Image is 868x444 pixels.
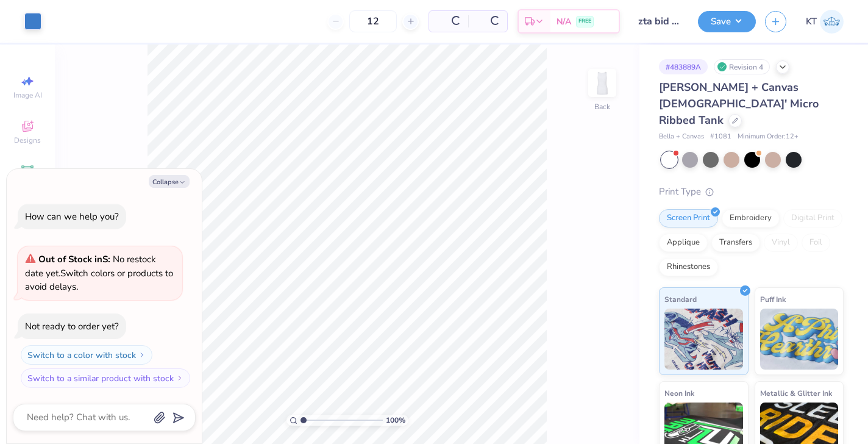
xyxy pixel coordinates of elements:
div: # 483889A [659,59,708,74]
div: Not ready to order yet? [25,320,119,332]
span: No restock date yet. [25,253,156,279]
div: Vinyl [764,234,798,252]
span: Standard [664,293,697,306]
img: Switch to a color with stock [138,351,146,359]
img: Kylie Teeple [820,10,844,34]
span: Neon Ink [664,387,694,399]
div: How can we help you? [25,210,119,223]
span: Switch colors or products to avoid delays. [25,253,173,293]
span: Puff Ink [760,293,786,306]
div: Embroidery [722,209,780,227]
button: Switch to a similar product with stock [21,368,190,388]
span: N/A [557,15,571,28]
div: Rhinestones [659,258,718,276]
div: Applique [659,234,708,252]
button: Collapse [149,175,190,188]
span: KT [806,15,817,29]
div: Digital Print [783,209,842,227]
div: Transfers [711,234,760,252]
span: # 1081 [710,132,731,142]
input: – – [349,10,397,32]
div: Print Type [659,185,844,199]
span: Designs [14,135,41,145]
span: [PERSON_NAME] + Canvas [DEMOGRAPHIC_DATA]' Micro Ribbed Tank [659,80,819,127]
div: Back [594,101,610,112]
div: Screen Print [659,209,718,227]
span: 100 % [386,415,405,426]
img: Standard [664,309,743,370]
button: Save [698,11,756,32]
a: KT [806,10,844,34]
div: Foil [802,234,830,252]
span: Minimum Order: 12 + [738,132,799,142]
span: Metallic & Glitter Ink [760,387,832,399]
div: Revision 4 [714,59,770,74]
span: Image AI [13,90,42,100]
img: Puff Ink [760,309,839,370]
button: Switch to a color with stock [21,345,152,365]
span: FREE [578,17,591,26]
img: Switch to a similar product with stock [176,374,183,382]
strong: Out of Stock in S : [38,253,113,265]
img: Back [590,71,614,95]
span: Bella + Canvas [659,132,704,142]
input: Untitled Design [629,9,689,34]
